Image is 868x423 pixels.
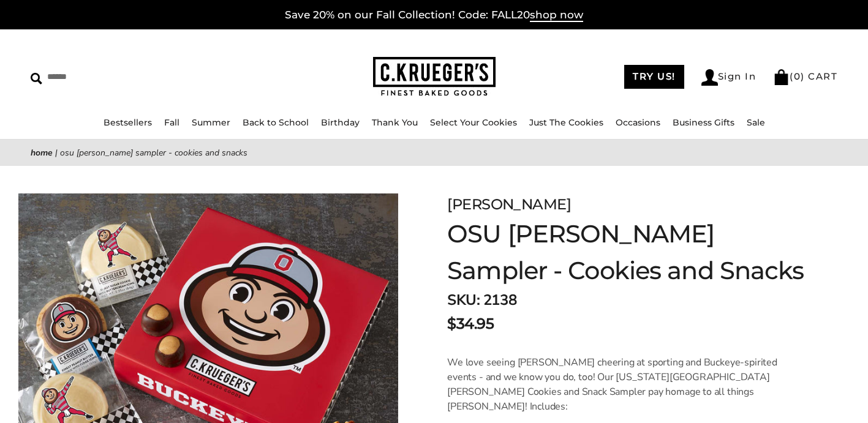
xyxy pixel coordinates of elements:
img: Account [701,69,718,86]
input: Search [31,67,220,86]
img: C.KRUEGER'S [373,57,496,97]
a: Home [31,147,53,159]
h1: OSU [PERSON_NAME] Sampler - Cookies and Snacks [447,215,807,289]
span: | [55,147,58,159]
a: Save 20% on our Fall Collection! Code: FALL20shop now [285,9,583,22]
span: OSU [PERSON_NAME] Sampler - Cookies and Snacks [60,147,247,159]
a: Sign In [701,69,757,86]
p: We love seeing [PERSON_NAME] cheering at sporting and Buckeye-spirited events - and we know you d... [447,355,782,414]
nav: breadcrumbs [31,146,837,160]
a: Birthday [321,117,360,128]
a: Summer [192,117,230,128]
a: Occasions [616,117,660,128]
span: shop now [530,9,583,22]
a: Back to School [243,117,309,128]
a: Fall [164,117,179,128]
img: Search [31,73,42,84]
span: $34.95 [447,313,494,335]
span: 2138 [483,290,516,310]
a: Bestsellers [104,117,152,128]
a: (0) CART [773,70,837,82]
a: Sale [747,117,765,128]
a: Thank You [372,117,418,128]
strong: SKU: [447,290,480,310]
span: 0 [794,70,801,82]
div: [PERSON_NAME] [447,193,807,215]
a: Business Gifts [673,117,734,128]
img: Bag [773,69,790,85]
a: Select Your Cookies [430,117,517,128]
a: TRY US! [624,65,684,89]
a: Just The Cookies [529,117,603,128]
